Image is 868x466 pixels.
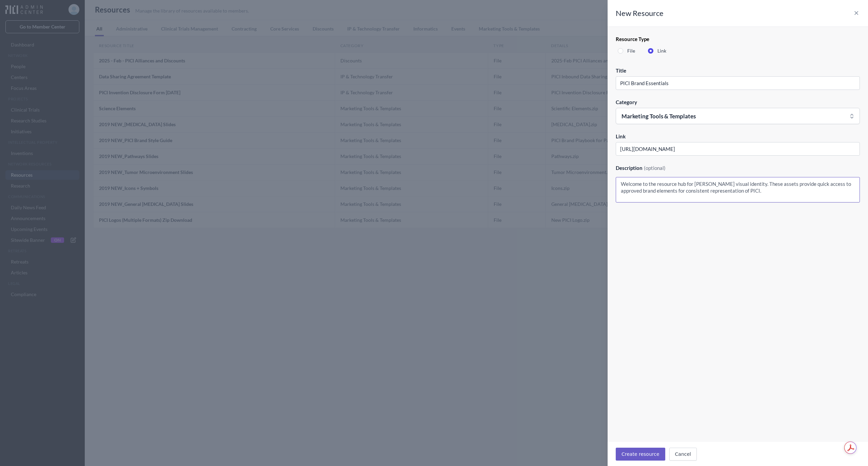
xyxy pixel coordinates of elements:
span: Link [657,47,666,54]
span: File [627,47,635,54]
span: New Resource [616,8,664,18]
label: Description [616,164,860,172]
input: e.g. http://www.example.com [616,142,860,156]
label: Title [616,66,860,75]
button: Create resource [616,448,665,461]
textarea: Welcome to the resource hub for [PERSON_NAME] visual identity. These assets provide quick access ... [616,177,860,202]
legend: Resource Type [616,35,649,43]
span: Marketing Tools & Templates [622,112,696,120]
button: Cancel [669,448,697,461]
button: Marketing Tools & Templates [616,108,860,124]
label: Category [616,98,860,106]
span: (optional) [644,164,666,172]
label: Link [616,132,860,141]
